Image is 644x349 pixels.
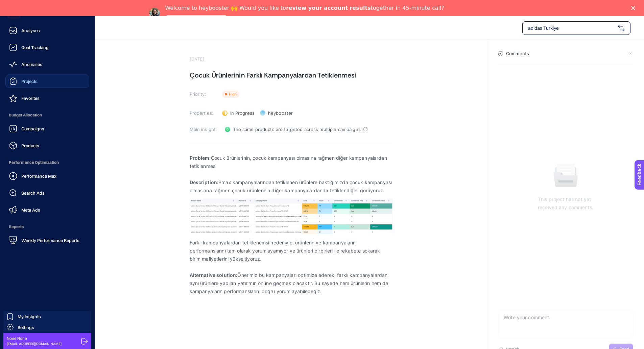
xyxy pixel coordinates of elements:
span: Weekly Performance Reports [21,238,79,243]
span: adidas Turkiye [528,25,615,31]
span: Anomalies [21,62,42,67]
a: Anomalies [5,58,89,71]
span: Analyses [21,28,40,33]
img: svg%3e [618,25,625,31]
p: Önerimiz bu kampanyaları optimize ederek, farklı kampanyalardan aynı ürünlere yapılan yatırımın ö... [190,271,392,296]
span: Budget Allocation [5,108,89,122]
div: Rich Text Editor. Editing area: main [190,150,392,308]
strong: Alternative solution: [190,272,238,278]
div: Welcome to heybooster 🙌 Would you like to together in 45-minute call? [165,5,444,12]
h4: Comments [506,51,529,56]
span: Favorites [21,95,40,101]
b: results [350,5,371,11]
p: Farklı kampanyalardan tetiklenemsi nedeniyle, ürünlerin ve kampanyaların performanslarını tam ola... [190,239,392,263]
span: My Insights [18,314,41,319]
a: My Insights [3,311,91,322]
h3: Main insight: [190,127,218,132]
strong: Problem: [190,155,211,161]
a: Settings [3,322,91,333]
div: Close [631,6,638,10]
span: None None [7,336,62,341]
span: Performance Optimization [5,156,89,169]
a: Projects [5,74,89,88]
a: Products [5,139,89,152]
span: The same products are targeted across multiple campaigns [233,127,361,132]
a: Favorites [5,91,89,105]
span: Products [21,143,39,148]
h3: Priority: [190,91,218,97]
b: review your account [286,5,348,11]
p: Pmax kampanyalarından tetiklenen ürünlere baktığımızda çocuk kampanyası olmasıana rağmen çocuk ür... [190,178,392,195]
a: Search Ads [5,186,89,200]
a: Performance Max [5,169,89,183]
h3: Properties: [190,110,218,116]
time: [DATE] [190,56,205,62]
span: Projects [21,79,38,84]
span: Feedback [4,2,26,7]
a: Meta Ads [5,203,89,217]
span: Search Ads [21,190,45,196]
span: Performance Max [21,173,56,179]
strong: Description: [190,179,219,185]
span: Reports [5,220,89,234]
span: Meta Ads [21,207,40,213]
p: Çocuk ürünlerinin, çocuk kampanyası olmasına rağmen diğer kampanyalardan tetiklenmesi [190,154,392,170]
img: Profile image for Neslihan [149,8,160,19]
a: Speak with an Expert [165,15,228,23]
a: Analyses [5,24,89,37]
span: Campaigns [21,126,44,131]
p: This project has not yet received any comments. [538,195,593,212]
a: Weekly Performance Reports [5,234,89,247]
a: Campaigns [5,122,89,135]
img: 1756292258540-Ekran%20Resmi%202025-08-27%2013.51.37.png [190,199,392,234]
span: [EMAIL_ADDRESS][DOMAIN_NAME] [7,341,62,346]
span: Goal Tracking [21,45,49,50]
a: The same products are targeted across multiple campaigns [222,124,370,135]
span: Settings [18,325,34,330]
span: In Progress [230,110,255,116]
span: heybooster [268,110,293,116]
a: Goal Tracking [5,41,89,54]
h1: Çocuk Ürünlerinin Farklı Kampanyalardan Tetiklenmesi [190,70,392,81]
